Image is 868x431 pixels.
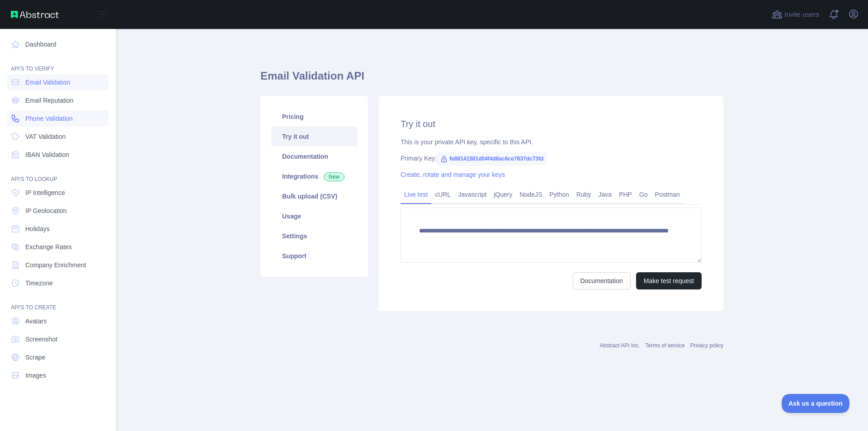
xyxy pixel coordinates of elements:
[7,313,108,329] a: Avatars
[7,331,108,347] a: Screenshot
[784,9,819,20] span: Invite users
[25,260,86,270] span: Company Enrichment
[7,221,108,237] a: Holidays
[25,132,66,141] span: VAT Validation
[645,342,684,349] a: Terms of service
[271,107,357,127] a: Pricing
[490,187,516,202] a: jQuery
[7,275,108,291] a: Timezone
[7,239,108,255] a: Exchange Rates
[595,187,616,202] a: Java
[651,187,684,202] a: Postman
[271,166,357,186] a: Integrations New
[25,353,45,362] span: Scrape
[25,224,50,233] span: Holidays
[401,118,702,130] h2: Try it out
[25,317,47,326] span: Avatars
[7,203,108,219] a: IP Geolocation
[401,137,702,147] div: This is your private API key, specific to this API.
[573,187,595,202] a: Ruby
[271,127,357,147] a: Try it out
[546,187,573,202] a: Python
[7,293,108,311] div: API'S TO CREATE
[516,187,546,202] a: NodeJS
[636,272,702,289] button: Make test request
[7,128,108,145] a: VAT Validation
[454,187,490,202] a: Javascript
[271,186,357,206] a: Bulk upload (CSV)
[7,147,108,163] a: IBAN Validation
[260,69,723,90] h1: Email Validation API
[25,371,46,380] span: Images
[271,206,357,226] a: Usage
[401,154,702,163] div: Primary Key:
[7,110,108,127] a: Phone Validation
[11,11,59,18] img: Abstract API
[25,188,65,197] span: IP Intelligence
[690,342,723,349] a: Privacy policy
[25,279,53,288] span: Timezone
[7,367,108,384] a: Images
[271,147,357,166] a: Documentation
[437,152,547,166] span: fe88141581d04f4d8ac6ce7837dc73fd
[636,187,651,202] a: Go
[271,246,357,266] a: Support
[7,257,108,273] a: Company Enrichment
[25,150,69,159] span: IBAN Validation
[25,96,74,105] span: Email Reputation
[7,54,108,72] div: API'S TO VERIFY
[7,92,108,109] a: Email Reputation
[7,36,108,52] a: Dashboard
[324,172,344,181] span: New
[573,272,631,289] a: Documentation
[25,335,57,344] span: Screenshot
[25,78,70,87] span: Email Validation
[7,349,108,365] a: Scrape
[615,187,636,202] a: PHP
[7,185,108,201] a: IP Intelligence
[25,206,67,215] span: IP Geolocation
[25,242,72,251] span: Exchange Rates
[7,74,108,90] a: Email Validation
[25,114,73,123] span: Phone Validation
[782,394,850,413] iframe: Toggle Customer Support
[431,187,454,202] a: cURL
[7,165,108,183] div: API'S TO LOOKUP
[271,226,357,246] a: Settings
[401,171,505,178] a: Create, rotate and manage your keys
[401,187,431,202] a: Live test
[770,7,821,22] button: Invite users
[600,342,640,349] a: Abstract API Inc.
